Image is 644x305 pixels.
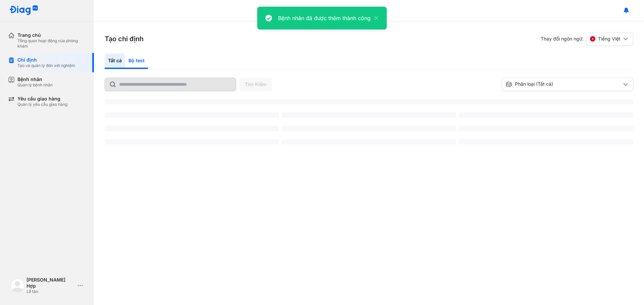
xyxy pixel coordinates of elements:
div: Chỉ định [17,57,75,63]
span: ‌ [282,112,456,118]
span: ‌ [105,112,279,118]
span: ‌ [105,99,633,104]
div: Bộ test [125,54,148,69]
h3: Tạo chỉ định [105,34,144,44]
span: ‌ [105,139,279,145]
img: logo [9,5,38,16]
div: Tổng quan hoạt động của phòng khám [17,38,86,49]
div: Quản lý bệnh nhân [17,82,53,88]
div: [PERSON_NAME] Hợp [26,277,75,289]
div: Bệnh nhân đã được thêm thành công [278,14,371,22]
button: close [371,14,379,22]
span: ‌ [459,112,633,118]
div: Trang chủ [17,32,86,38]
div: Bệnh nhân [17,76,53,82]
div: Quản lý yêu cầu giao hàng [17,102,67,107]
div: Tất cả [105,54,125,69]
span: ‌ [459,139,633,145]
button: Tìm Kiếm [239,78,272,91]
div: Thay đổi ngôn ngữ: [541,32,633,46]
span: ‌ [459,126,633,131]
div: Lễ tân [26,289,75,294]
img: logo [11,279,24,292]
div: Yêu cầu giao hàng [17,96,67,102]
span: ‌ [282,126,456,131]
span: ‌ [282,139,456,145]
div: Tạo và quản lý đơn xét nghiệm [17,63,75,68]
span: ‌ [105,126,279,131]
